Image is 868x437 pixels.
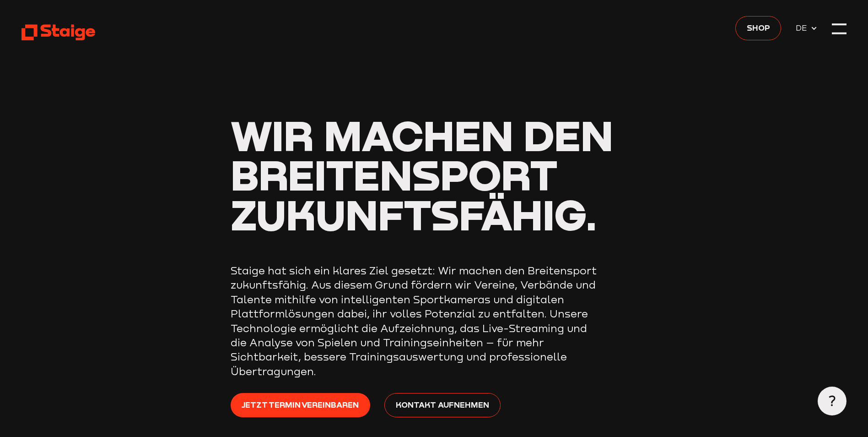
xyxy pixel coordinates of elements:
[231,263,597,379] p: Staige hat sich ein klares Ziel gesetzt: Wir machen den Breitensport zukunftsfähig. Aus diesem Gr...
[747,21,770,34] span: Shop
[242,398,359,411] span: Jetzt Termin vereinbaren
[231,393,370,417] a: Jetzt Termin vereinbaren
[396,398,489,411] span: Kontakt aufnehmen
[735,16,781,40] a: Shop
[796,22,810,34] span: DE
[231,110,613,240] span: Wir machen den Breitensport zukunftsfähig.
[384,393,500,417] a: Kontakt aufnehmen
